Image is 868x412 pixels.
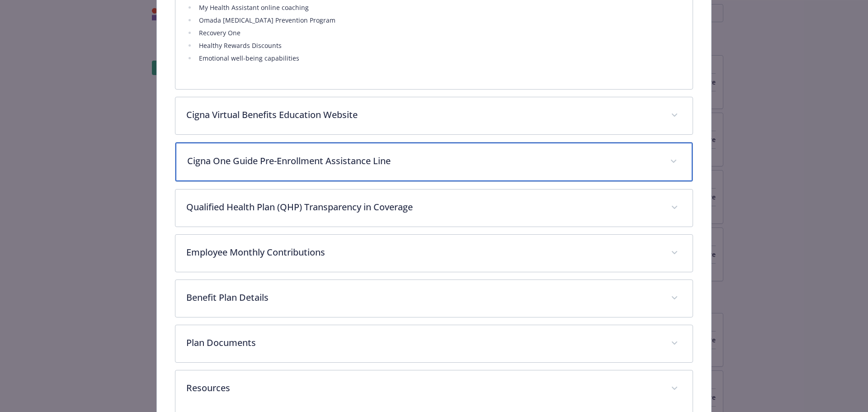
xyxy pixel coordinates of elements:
[196,2,682,13] li: My Health Assistant online coaching
[186,336,660,350] p: Plan Documents
[196,53,682,64] li: Emotional well-being capabilities
[186,108,660,122] p: Cigna Virtual Benefits Education Website
[175,235,693,272] div: Employee Monthly Contributions
[175,280,693,317] div: Benefit Plan Details
[175,142,693,181] div: Cigna One Guide Pre-Enrollment Assistance Line
[186,381,660,395] p: Resources
[175,325,693,362] div: Plan Documents
[187,154,660,168] p: Cigna One Guide Pre-Enrollment Assistance Line
[175,370,693,407] div: Resources
[186,246,660,259] p: Employee Monthly Contributions
[196,15,682,26] li: Omada [MEDICAL_DATA] Prevention Program
[196,40,682,51] li: Healthy Rewards Discounts
[186,200,660,214] p: Qualified Health Plan (QHP) Transparency in Coverage
[196,28,682,38] li: Recovery One
[186,291,660,304] p: Benefit Plan Details
[175,189,693,227] div: Qualified Health Plan (QHP) Transparency in Coverage
[175,97,693,134] div: Cigna Virtual Benefits Education Website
